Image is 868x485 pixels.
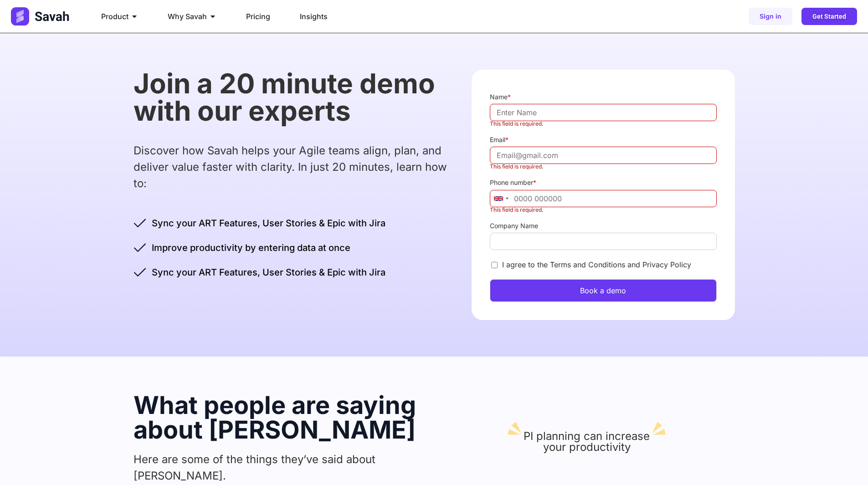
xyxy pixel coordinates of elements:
a: Sign in [749,8,792,25]
input: Email@gmail.com [490,147,716,164]
label: Company Name [490,222,716,230]
label: Name [490,93,716,101]
span: Product [101,11,128,22]
button: Book a demo [490,279,716,302]
div: Menu Toggle [94,7,555,26]
p: Discover how Savah helps your Agile teams align, plan, and deliver value faster with clarity. In ... [134,143,454,192]
span: Sync your ART Features, User Stories & Epic with Jira [149,216,385,230]
a: Pricing [246,11,270,22]
p: Here are some of the things they’ve said about [PERSON_NAME]. [134,451,430,484]
span: Sign in [760,13,781,20]
h2: What people are saying about [PERSON_NAME] [134,393,430,442]
label: This field is required. [490,207,716,213]
label: Phone number [490,179,716,187]
span: Sync your ART Features, User Stories & Epic with Jira [149,265,385,279]
iframe: Chat Widget [822,441,868,485]
input: Enter Name [490,104,716,121]
a: Insights [300,11,328,22]
span: Get Started [812,13,846,20]
label: I agree to the Terms and Conditions and Privacy Policy [502,260,691,269]
label: This field is required. [490,121,716,127]
span: Improve productivity by entering data at once [149,241,350,255]
label: Email [490,136,716,144]
input: 0000 000000 [490,190,716,207]
label: This field is required. [490,164,716,169]
nav: Menu [94,7,555,26]
h2: Join a 20 minute demo with our experts [134,70,454,124]
a: Get Started [801,8,857,25]
div: United Kingdom: +44 [490,190,511,207]
span: Why Savah [168,11,207,22]
p: PI planning can increase your productivity [524,431,650,453]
